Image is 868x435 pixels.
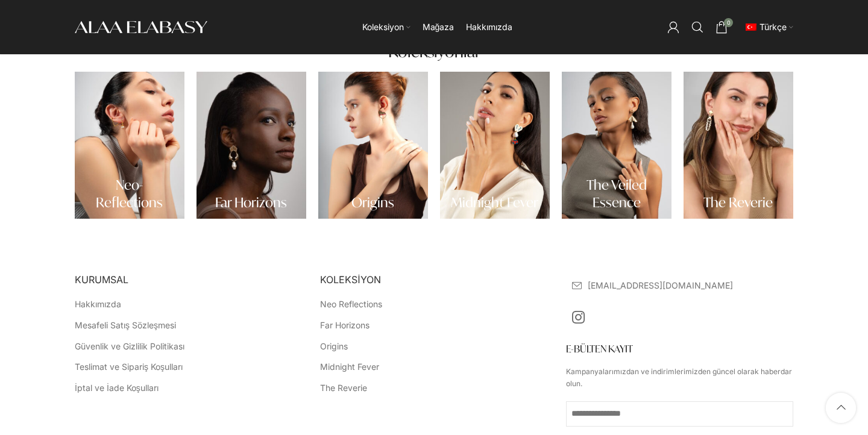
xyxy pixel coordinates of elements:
[440,72,550,219] a: Banner bağlantısı
[362,15,410,39] a: Koleksiyon
[213,15,661,39] div: Ana yönlendirici
[75,382,160,394] a: İptal ve İade Koşulları
[75,319,177,331] a: Mesafeli Satış Sözleşmesi
[466,22,512,33] span: Hakkımızda
[320,382,368,394] a: The Reverie
[320,361,380,373] a: Midnight Fever
[197,72,306,219] a: Banner bağlantısı
[320,298,383,310] a: Neo Reflections
[75,340,186,352] a: Güvenlik ve Gizlilik Politikası
[759,22,787,32] span: Türkçe
[566,366,793,389] p: Kampanyalarımızdan ve indirimlerimizden güncel olarak haberdar olun.
[685,15,709,39] a: Arama
[566,344,793,354] h3: E-BÜLTEN KAYIT
[423,22,454,33] span: Mağaza
[746,23,756,31] img: Türkçe
[320,319,371,331] a: Far Horizons
[362,22,404,33] span: Koleksiyon
[572,279,793,292] a: Liste öğesi bağlantısı
[724,18,733,27] span: 0
[566,401,793,427] input: E-posta adresi *
[743,15,793,39] a: tr_TRTürkçe
[562,72,671,219] a: Banner bağlantısı
[75,361,184,373] a: Teslimat ve Sipariş Koşulları
[826,393,856,423] a: Başa kaydır düğmesi
[75,72,184,219] a: Banner bağlantısı
[75,273,302,286] h5: KURUMSAL
[566,304,591,332] a: Instagram sosyal bağlantısı
[318,72,428,219] a: Banner bağlantısı
[423,15,454,39] a: Mağaza
[709,15,734,39] a: 0
[737,15,799,39] div: İkincil navigasyon
[320,340,349,352] a: Origins
[320,273,547,286] h5: KOLEKSİYON
[466,15,512,39] a: Hakkımızda
[75,21,207,31] a: Site logo
[684,72,793,219] a: Banner bağlantısı
[75,298,122,310] a: Hakkımızda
